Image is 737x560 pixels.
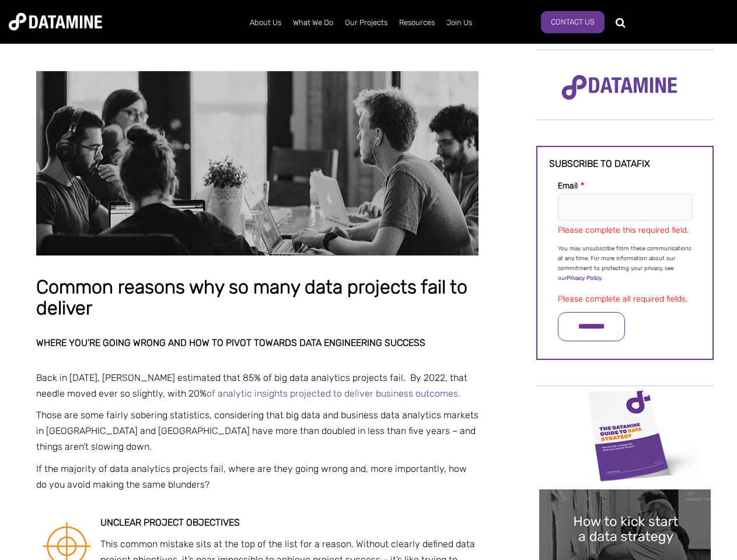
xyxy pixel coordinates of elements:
[567,275,602,282] a: Privacy Policy
[244,8,287,38] a: About Us
[339,8,393,38] a: Our Projects
[36,370,478,401] p: Back in [DATE], [PERSON_NAME] estimated that 85% of big data analytics projects fail. By 2022, th...
[549,159,701,169] h3: Subscribe to datafix
[36,338,478,348] h2: Where you’re going wrong and how to pivot towards data engineering success
[558,181,578,191] span: Email
[539,387,711,484] img: Data Strategy Cover thumbnail
[36,407,478,455] p: Those are some fairly sobering statistics, considering that big data and business data analytics ...
[287,8,339,38] a: What We Do
[558,225,689,235] label: Please complete this required field.
[393,8,441,38] a: Resources
[9,13,102,30] img: Datamine
[441,8,478,38] a: Join Us
[100,517,240,528] strong: Unclear project objectives
[541,11,605,33] a: Contact Us
[36,277,478,318] h1: Common reasons why so many data projects fail to deliver
[36,71,478,256] img: Common reasons why so many data projects fail to deliver
[207,388,460,399] a: of analytic insights projected to deliver business outcomes.
[558,244,692,283] p: You may unsubscribe from these communications at any time. For more information about our commitm...
[558,294,687,304] label: Please complete all required fields.
[36,461,478,492] p: If the majority of data analytics projects fail, where are they going wrong and, more importantly...
[554,67,685,108] img: Datamine Logo No Strapline - Purple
